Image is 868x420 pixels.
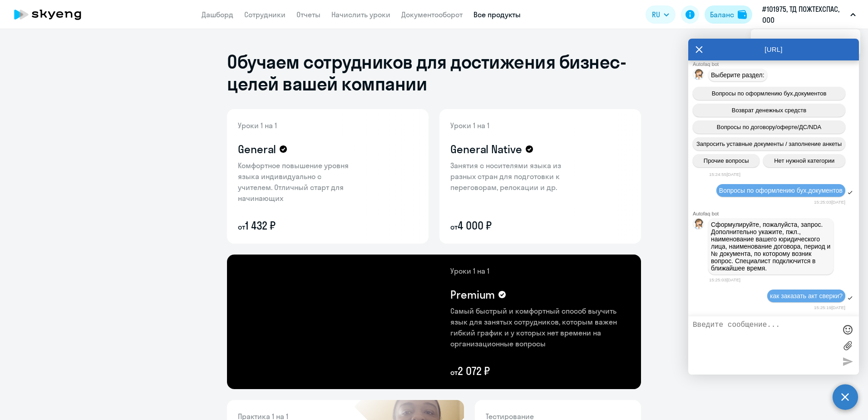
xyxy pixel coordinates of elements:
button: Балансbalance [705,5,752,24]
span: Вопросы по договору/оферте/ДС/NDA [717,124,821,130]
small: от [450,368,458,377]
h1: Обучаем сотрудников для достижения бизнес-целей вашей компании [227,51,641,95]
p: #101975, ТД ПОЖТЕХСПАС, ООО [762,4,847,25]
p: 4 000 ₽ [450,218,568,233]
div: Баланс [710,9,734,20]
span: Возврат денежных средств [732,107,806,114]
span: RU [652,9,660,20]
p: 1 432 ₽ [238,218,356,233]
h4: Premium [450,287,495,302]
h4: General Native [450,142,522,156]
time: 15:25:19[DATE] [814,305,845,310]
button: Вопросы по договору/оферте/ДС/NDA [693,120,845,134]
p: Уроки 1 на 1 [450,265,630,276]
span: Вопросы по оформлению бух.документов [719,187,843,194]
p: Уроки 1 на 1 [450,120,568,131]
button: Нет нужной категории [763,154,845,167]
p: 2 072 ₽ [450,364,630,378]
button: #101975, ТД ПОЖТЕХСПАС, ООО [758,4,860,25]
h4: General [238,142,276,156]
time: 15:25:03[DATE] [709,277,740,282]
a: Сотрудники [244,10,286,19]
p: Самый быстрый и комфортный способ выучить язык для занятых сотрудников, которым важен гибкий граф... [450,305,630,349]
span: как заказать акт сверки? [770,292,843,300]
img: balance [738,10,747,19]
a: Начислить уроки [331,10,390,19]
p: Уроки 1 на 1 [238,120,356,131]
small: от [450,222,458,231]
button: Прочие вопросы [693,154,759,167]
span: Сформулируйте, пожалуйста, запрос. Дополнительно укажите, пжл., наименование вашего юридического ... [711,221,832,272]
span: Запросить уставные документы / заполнение анкеты [696,140,842,147]
label: Лимит 10 файлов [841,339,854,352]
a: Все продукты [473,10,521,19]
span: Выберите раздел: [711,71,764,79]
img: premium-content-bg.png [324,255,641,389]
img: general-content-bg.png [227,109,364,244]
span: Вопросы по оформлению бух.документов [712,90,827,97]
img: general-native-content-bg.png [439,109,582,244]
time: 15:25:03[DATE] [814,200,845,205]
button: Вопросы по оформлению бух.документов [693,87,845,100]
div: Autofaq bot [693,211,859,216]
a: Документооборот [401,10,463,19]
span: Прочие вопросы [704,157,749,164]
button: Возврат денежных средств [693,104,845,117]
a: Отчеты [296,10,321,19]
a: Дашборд [202,10,233,19]
button: Запросить уставные документы / заполнение анкеты [693,137,845,150]
span: Нет нужной категории [774,157,834,164]
time: 15:24:55[DATE] [709,172,740,177]
img: bot avatar [693,69,705,82]
small: от [238,222,245,231]
button: RU [646,5,676,24]
img: bot avatar [693,219,705,232]
p: Занятия с носителями языка из разных стран для подготовки к переговорам, релокации и др. [450,160,568,193]
ul: RU [751,29,860,55]
div: Autofaq bot [693,61,859,67]
p: Комфортное повышение уровня языка индивидуально с учителем. Отличный старт для начинающих [238,160,356,204]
